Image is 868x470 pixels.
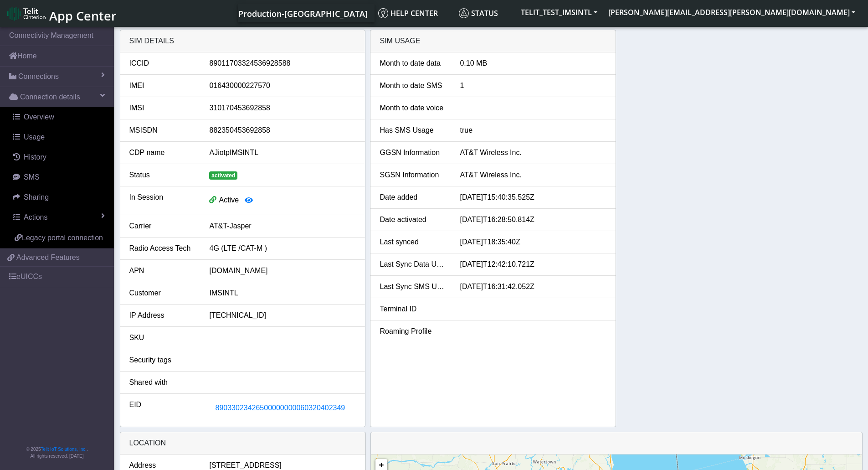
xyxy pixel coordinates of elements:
[373,125,453,136] div: Has SMS Usage
[453,147,613,158] div: AT&T Wireless Inc.
[202,80,363,91] div: 016430000227570
[123,265,203,276] div: APN
[453,80,613,91] div: 1
[515,4,603,21] button: TELIT_TEST_IMSINTL
[453,125,613,136] div: true
[459,8,469,18] img: status.svg
[49,7,117,24] span: App Center
[20,92,80,103] span: Connection details
[239,192,259,209] button: View session details
[123,80,203,91] div: IMEI
[123,170,203,181] div: Status
[453,237,613,248] div: [DATE]T18:35:40Z
[373,170,453,181] div: SGSN Information
[215,404,345,412] span: 89033023426500000000060320402349
[453,214,613,225] div: [DATE]T16:28:50.814Z
[202,58,363,69] div: 89011703324536928588
[238,8,368,19] span: Production-[GEOGRAPHIC_DATA]
[378,8,438,18] span: Help center
[459,8,498,18] span: Status
[455,4,515,22] a: Status
[373,192,453,203] div: Date added
[219,196,239,204] span: Active
[123,147,203,158] div: CDP name
[120,432,365,455] div: LOCATION
[373,237,453,248] div: Last synced
[4,147,114,167] a: History
[16,252,80,263] span: Advanced Features
[453,281,613,292] div: [DATE]T16:31:42.052Z
[202,125,363,136] div: 882350453692858
[202,243,363,254] div: 4G (LTE /CAT-M )
[123,377,203,388] div: Shared with
[202,265,363,276] div: [DOMAIN_NAME]
[453,259,613,270] div: [DATE]T12:42:10.721Z
[373,147,453,158] div: GGSN Information
[378,8,388,18] img: knowledge.svg
[7,4,115,23] a: App Center
[18,71,59,82] span: Connections
[123,103,203,114] div: IMSI
[123,332,203,343] div: SKU
[123,288,203,299] div: Customer
[123,310,203,321] div: IP Address
[24,213,47,221] span: Actions
[4,107,114,127] a: Overview
[120,30,365,52] div: SIM details
[123,125,203,136] div: MSISDN
[24,133,45,141] span: Usage
[373,281,453,292] div: Last Sync SMS Usage
[123,221,203,232] div: Carrier
[4,127,114,147] a: Usage
[373,259,453,270] div: Last Sync Data Usage
[373,326,453,337] div: Roaming Profile
[123,355,203,366] div: Security tags
[375,4,455,22] a: Help center
[202,310,363,321] div: [TECHNICAL_ID]
[41,447,87,452] a: Telit IoT Solutions, Inc.
[123,243,203,254] div: Radio Access Tech
[603,4,861,21] button: [PERSON_NAME][EMAIL_ADDRESS][PERSON_NAME][DOMAIN_NAME]
[453,170,613,181] div: AT&T Wireless Inc.
[4,187,114,207] a: Sharing
[202,288,363,299] div: IMSINTL
[238,4,367,22] a: Your current platform instance
[373,214,453,225] div: Date activated
[209,399,351,417] button: 89033023426500000000060320402349
[123,192,203,209] div: In Session
[24,113,54,121] span: Overview
[373,304,453,315] div: Terminal ID
[24,153,46,161] span: History
[202,147,363,158] div: AJiotpIMSINTL
[7,6,46,21] img: logo-telit-cinterion-gw-new.png
[453,192,613,203] div: [DATE]T15:40:35.525Z
[373,80,453,91] div: Month to date SMS
[24,193,49,201] span: Sharing
[370,30,616,52] div: SIM Usage
[24,173,40,181] span: SMS
[373,103,453,114] div: Month to date voice
[373,58,453,69] div: Month to date data
[4,207,114,227] a: Actions
[202,103,363,114] div: 310170453692858
[209,171,237,180] span: activated
[123,399,203,417] div: EID
[4,167,114,187] a: SMS
[22,234,103,242] span: Legacy portal connection
[123,58,203,69] div: ICCID
[202,221,363,232] div: AT&T-Jasper
[453,58,613,69] div: 0.10 MB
